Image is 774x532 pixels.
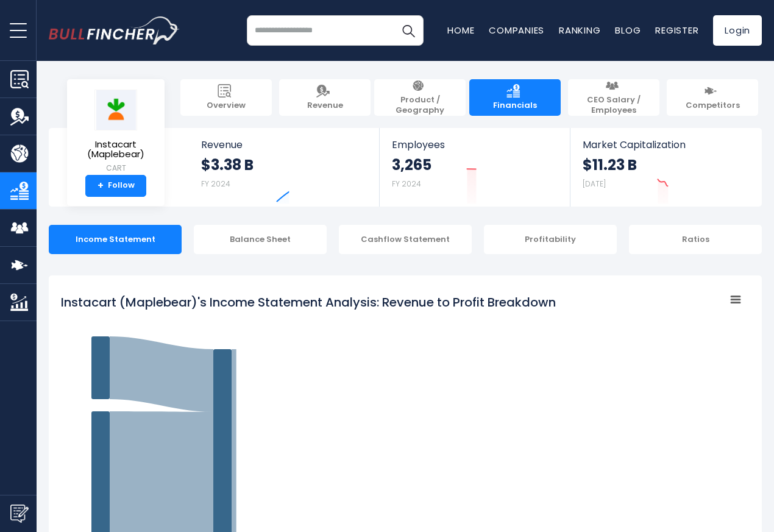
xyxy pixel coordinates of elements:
a: Financials [469,79,561,116]
span: Overview [207,101,246,111]
a: CEO Salary / Employees [568,79,659,116]
a: Login [713,15,762,46]
span: CEO Salary / Employees [574,95,653,116]
span: Revenue [201,139,367,151]
a: Ranking [559,24,600,37]
span: Market Capitalization [583,139,748,151]
a: Register [655,24,698,37]
a: Overview [180,79,272,116]
tspan: Instacart (Maplebear)'s Income Statement Analysis: Revenue to Profit Breakdown [61,294,556,311]
img: bullfincher logo [49,16,180,44]
span: Product / Geography [380,95,460,116]
a: Blog [615,24,641,37]
a: Competitors [667,79,758,116]
small: FY 2024 [201,179,230,189]
a: Employees 3,265 FY 2024 [380,128,569,207]
strong: 3,265 [392,155,431,174]
a: Market Capitalization $11.23 B [DATE] [570,128,761,207]
a: Companies [489,24,544,37]
strong: $3.38 B [201,155,254,174]
a: Go to homepage [49,16,180,44]
div: Profitability [484,225,617,254]
div: Cashflow Statement [339,225,472,254]
div: Income Statement [49,225,182,254]
span: Financials [493,101,537,111]
a: Revenue $3.38 B FY 2024 [189,128,380,207]
span: Revenue [307,101,343,111]
small: [DATE] [583,179,606,189]
small: CART [77,163,155,174]
small: FY 2024 [392,179,421,189]
div: Balance Sheet [194,225,327,254]
strong: + [98,180,104,191]
strong: $11.23 B [583,155,637,174]
a: Instacart (Maplebear) CART [76,89,155,175]
div: Ratios [629,225,762,254]
a: Product / Geography [374,79,466,116]
span: Employees [392,139,557,151]
span: Competitors [686,101,740,111]
span: Instacart (Maplebear) [77,140,155,160]
a: +Follow [85,175,146,197]
a: Revenue [279,79,371,116]
a: Home [447,24,474,37]
button: Search [393,15,424,46]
